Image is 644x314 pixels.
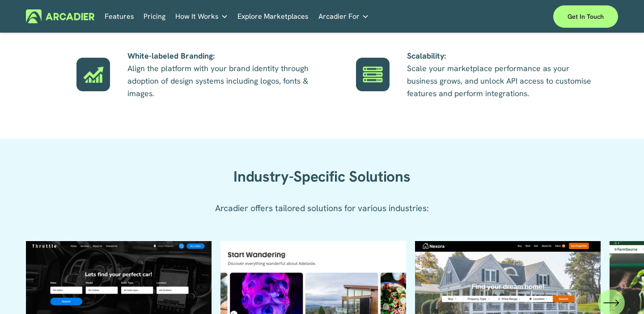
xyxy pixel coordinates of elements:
[599,271,644,314] iframe: Chat Widget
[318,10,360,23] span: Arcadier For
[175,9,228,23] a: folder dropdown
[215,203,429,214] span: Arcadier offers tailored solutions for various industries:
[407,51,446,61] strong: Scalability:
[144,9,165,23] a: Pricing
[407,50,593,100] p: Scale your marketplace performance as your business grows, and unlock API access to customise fea...
[105,9,134,23] a: Features
[318,9,369,23] a: folder dropdown
[237,9,309,23] a: Explore Marketplaces
[127,50,314,100] p: Align the platform with your brand identity through adoption of design systems including logos, f...
[203,167,440,186] h2: Industry-Specific Solutions
[553,5,618,28] a: Get in touch
[26,9,94,23] img: Arcadier
[175,10,219,23] span: How It Works
[127,51,215,61] strong: White-labeled Branding:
